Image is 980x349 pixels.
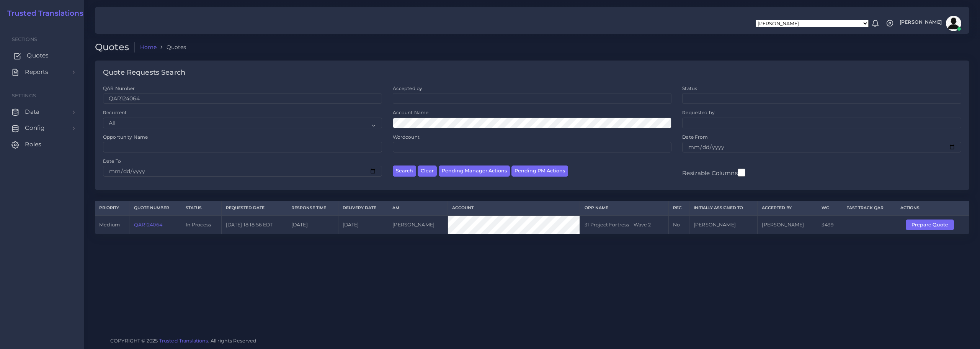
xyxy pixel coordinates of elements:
[418,165,437,177] button: Clear
[25,68,48,76] span: Reports
[682,109,715,116] label: Requested by
[103,134,148,140] label: Opportunity Name
[103,158,121,164] label: Date To
[689,215,757,234] td: [PERSON_NAME]
[208,337,257,345] span: , All rights Reserved
[27,51,49,60] span: Quotes
[6,136,78,152] a: Roles
[140,43,157,51] a: Home
[689,201,757,215] th: Initially Assigned to
[682,168,745,177] label: Resizable Columns
[388,201,448,215] th: AM
[439,165,510,177] button: Pending Manager Actions
[393,165,416,177] button: Search
[511,165,568,177] button: Pending PM Actions
[896,201,969,215] th: Actions
[580,215,668,234] td: 31 Project Fortress - Wave 2
[181,215,221,234] td: In Process
[682,85,697,92] label: Status
[338,201,388,215] th: Delivery Date
[159,338,208,344] a: Trusted Translations
[393,85,423,92] label: Accepted by
[393,134,420,140] label: Wordcount
[6,120,78,136] a: Config
[181,201,221,215] th: Status
[25,140,41,149] span: Roles
[103,85,135,92] label: QAR Number
[338,215,388,234] td: [DATE]
[95,42,135,53] h2: Quotes
[393,109,429,116] label: Account Name
[12,93,36,98] span: Settings
[817,201,842,215] th: WC
[668,215,689,234] td: No
[103,69,185,77] h4: Quote Requests Search
[6,104,78,120] a: Data
[580,201,668,215] th: Opp Name
[896,16,964,31] a: [PERSON_NAME]avatar
[103,109,127,116] label: Recurrent
[448,201,580,215] th: Account
[906,221,959,227] a: Prepare Quote
[287,201,338,215] th: Response Time
[134,222,162,228] a: QAR124064
[110,337,257,345] span: COPYRIGHT © 2025
[900,20,942,25] span: [PERSON_NAME]
[12,36,37,42] span: Sections
[906,220,954,230] button: Prepare Quote
[842,201,896,215] th: Fast Track QAR
[946,16,961,31] img: avatar
[287,215,338,234] td: [DATE]
[129,201,181,215] th: Quote Number
[6,48,78,64] a: Quotes
[738,168,745,177] input: Resizable Columns
[221,201,287,215] th: Requested Date
[388,215,448,234] td: [PERSON_NAME]
[95,201,129,215] th: Priority
[2,9,83,18] a: Trusted Translations
[758,215,817,234] td: [PERSON_NAME]
[758,201,817,215] th: Accepted by
[682,134,708,140] label: Date From
[817,215,842,234] td: 3499
[25,124,45,132] span: Config
[221,215,287,234] td: [DATE] 18:18:56 EDT
[99,222,120,228] span: medium
[25,108,39,116] span: Data
[6,64,78,80] a: Reports
[668,201,689,215] th: REC
[157,43,186,51] li: Quotes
